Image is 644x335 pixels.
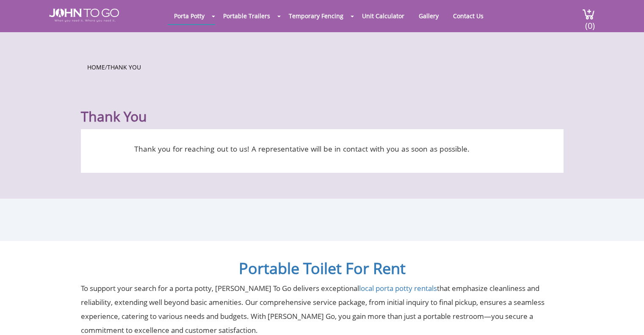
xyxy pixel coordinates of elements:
a: Portable Trailers [217,8,276,24]
a: Gallery [412,8,445,24]
a: Thank You [107,63,141,71]
a: Contact Us [447,8,490,24]
span: (0) [585,13,595,31]
img: JOHN to go [49,8,119,22]
p: Thank you for reaching out to us! A representative will be in contact with you as soon as possible. [94,142,511,156]
a: local porta potty rentals [359,283,437,293]
ul: / [87,61,557,72]
img: cart a [582,8,595,20]
a: Porta Potty [168,8,211,24]
a: Home [87,63,105,71]
a: Unit Calculator [356,8,411,24]
a: Temporary Fencing [282,8,350,24]
h1: Thank You [81,88,564,125]
a: Portable Toilet For Rent [239,258,406,279]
